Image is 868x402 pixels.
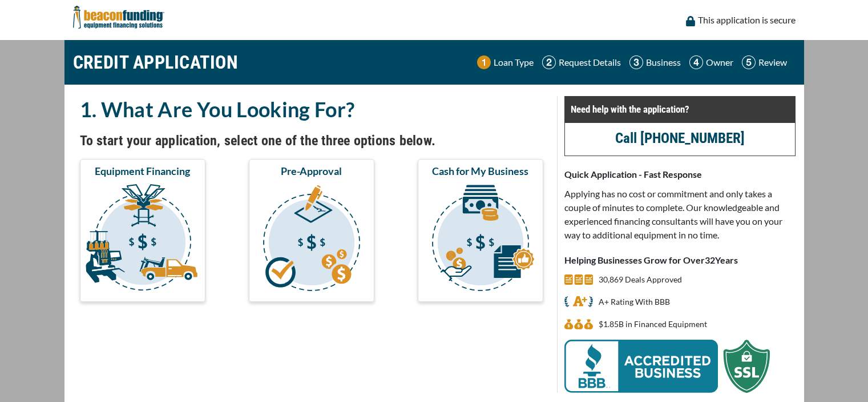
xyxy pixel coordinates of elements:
p: 30,869 Deals Approved [599,273,682,286]
img: Equipment Financing [82,182,203,297]
p: This application is secure [698,13,796,27]
p: Helping Businesses Grow for Over Years [564,253,796,267]
img: Step 3 [629,55,643,69]
p: Review [758,55,787,69]
img: BBB Acredited Business and SSL Protection [564,340,770,393]
p: Applying has no cost or commitment and only takes a couple of minutes to complete. Our knowledgea... [564,187,796,242]
button: Equipment Financing [80,159,205,302]
p: Owner [706,55,733,69]
span: Cash for My Business [432,164,528,178]
a: Call [PHONE_NUMBER] [615,130,745,146]
button: Pre-Approval [249,159,374,302]
img: Step 5 [742,55,756,69]
img: Step 4 [689,55,703,69]
p: Business [646,55,681,69]
span: Pre-Approval [281,164,342,178]
p: Loan Type [494,55,534,69]
h2: 1. What Are You Looking For? [80,96,543,122]
p: Need help with the application? [571,102,789,116]
h1: CREDIT APPLICATION [73,46,239,79]
img: Step 2 [542,55,556,69]
p: Request Details [559,55,621,69]
h4: To start your application, select one of the three options below. [80,131,543,150]
img: Cash for My Business [420,182,541,297]
span: 32 [705,254,715,265]
p: A+ Rating With BBB [599,295,670,309]
span: Equipment Financing [95,164,190,178]
img: lock icon to convery security [686,16,695,26]
img: Pre-Approval [251,182,372,297]
p: Quick Application - Fast Response [564,168,796,181]
p: $1,852,662,768 in Financed Equipment [599,317,707,331]
button: Cash for My Business [418,159,543,302]
img: Step 1 [477,55,491,69]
